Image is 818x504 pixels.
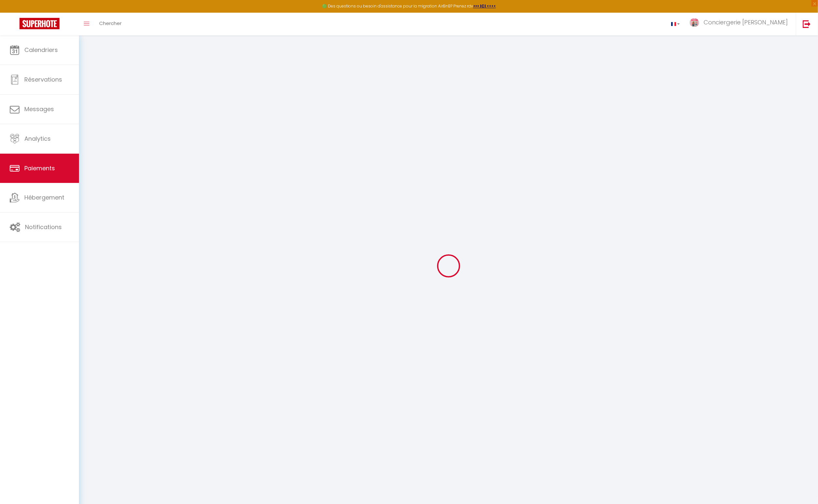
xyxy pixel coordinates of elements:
span: Chercher [99,20,122,27]
img: ... [690,19,699,27]
span: Conciergerie [PERSON_NAME] [704,18,788,26]
img: logout [803,20,811,28]
a: >>> ICI <<<< [473,3,496,9]
span: Analytics [24,135,51,143]
span: Hébergement [24,193,64,201]
a: Chercher [94,13,126,35]
img: Super Booking [19,18,59,29]
span: Messages [24,105,54,113]
span: Paiements [24,164,55,172]
span: Notifications [25,223,62,231]
span: Réservations [24,75,62,84]
span: Calendriers [24,46,58,54]
a: ... Conciergerie [PERSON_NAME] [685,13,796,35]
